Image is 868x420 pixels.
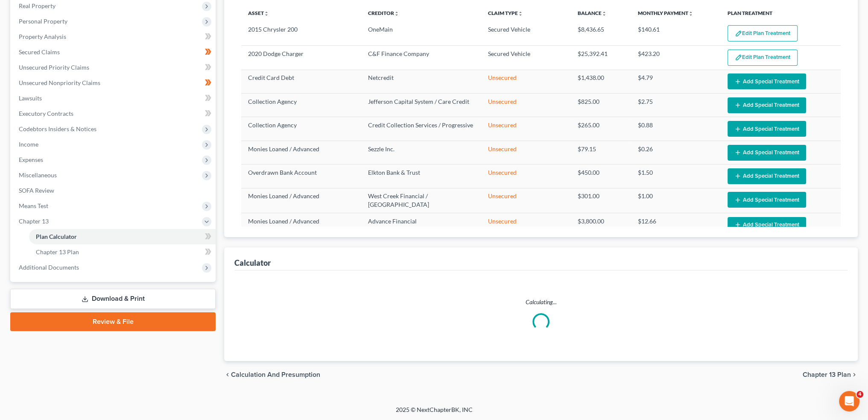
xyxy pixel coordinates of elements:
td: Unsecured [481,70,571,93]
td: Advance Financial [361,213,481,237]
td: Monies Loaned / Advanced [241,141,361,164]
td: West Creek Financial / [GEOGRAPHIC_DATA] [361,188,481,213]
span: Secured Claims [19,48,60,56]
td: $423.20 [631,46,721,70]
span: Expenses [19,156,43,163]
a: Creditorunfold_more [368,10,399,16]
iframe: Intercom live chat [839,391,859,411]
a: Review & File [10,312,216,331]
td: Sezzle Inc. [361,141,481,164]
td: Unsecured [481,213,571,237]
td: Secured Vehicle [481,22,571,46]
a: Secured Claims [12,44,216,60]
td: $0.26 [631,141,721,164]
div: Calculator [234,258,271,268]
button: Edit Plan Treatment [728,25,798,41]
td: Elkton Bank & Trust [361,164,481,188]
td: $2.75 [631,94,721,117]
td: 2020 Dodge Charger [241,46,361,70]
p: Calculating... [241,298,841,306]
button: Add Special Treatment [728,217,806,233]
a: Unsecured Priority Claims [12,60,216,75]
span: 4 [856,391,863,398]
span: Property Analysis [19,33,66,40]
td: $0.88 [631,117,721,141]
span: Personal Property [19,18,67,25]
a: Unsecured Nonpriority Claims [12,75,216,91]
a: Monthly Paymentunfold_more [638,10,693,16]
a: Download & Print [10,289,216,309]
td: Collection Agency [241,117,361,141]
a: Executory Contracts [12,106,216,121]
td: $1.00 [631,188,721,213]
a: Lawsuits [12,91,216,106]
i: chevron_right [851,371,858,378]
a: Property Analysis [12,29,216,44]
td: C&F Finance Company [361,46,481,70]
td: $25,392.41 [571,46,631,70]
i: unfold_more [602,11,607,16]
td: Jefferson Capital System / Care Credit [361,94,481,117]
td: Credit Collection Services / Progressive [361,117,481,141]
td: 2015 Chrysler 200 [241,22,361,46]
span: Lawsuits [19,94,42,102]
a: Plan Calculator [29,229,216,244]
span: Chapter 13 Plan [803,371,851,378]
td: Credit Card Debt [241,70,361,93]
i: chevron_left [224,371,231,378]
span: Codebtors Insiders & Notices [19,125,96,132]
td: Monies Loaned / Advanced [241,213,361,237]
td: $825.00 [571,94,631,117]
td: $4.79 [631,70,721,93]
img: edit-pencil-c1479a1de80d8dea1e2430c2f745a3c6a07e9d7aa2eeffe225670001d78357a8.svg [735,30,742,37]
td: $301.00 [571,188,631,213]
td: Unsecured [481,164,571,188]
td: Unsecured [481,94,571,117]
span: Plan Calculator [36,233,77,240]
td: Monies Loaned / Advanced [241,188,361,213]
a: Claim Typeunfold_more [488,10,523,16]
button: Add Special Treatment [728,168,806,184]
td: Unsecured [481,117,571,141]
td: $1,438.00 [571,70,631,93]
td: $1.50 [631,164,721,188]
span: Miscellaneous [19,171,57,179]
i: unfold_more [394,11,399,16]
a: Balanceunfold_more [578,10,607,16]
span: Executory Contracts [19,110,73,117]
td: Collection Agency [241,94,361,117]
button: Add Special Treatment [728,121,806,137]
td: Overdrawn Bank Account [241,164,361,188]
td: $265.00 [571,117,631,141]
td: OneMain [361,22,481,46]
th: Plan Treatment [721,5,841,22]
td: Unsecured [481,188,571,213]
a: Assetunfold_more [248,10,269,16]
a: SOFA Review [12,183,216,198]
td: $8,436.65 [571,22,631,46]
span: Chapter 13 [19,217,49,225]
button: chevron_left Calculation and Presumption [224,371,320,378]
i: unfold_more [688,11,693,16]
td: Secured Vehicle [481,46,571,70]
i: unfold_more [264,11,269,16]
span: Income [19,141,38,148]
td: $3,800.00 [571,213,631,237]
button: Add Special Treatment [728,192,806,208]
button: Chapter 13 Plan chevron_right [803,371,858,378]
span: SOFA Review [19,187,54,194]
span: Additional Documents [19,264,79,271]
button: Add Special Treatment [728,73,806,89]
button: Edit Plan Treatment [728,50,798,66]
button: Add Special Treatment [728,145,806,161]
td: $79.15 [571,141,631,164]
i: unfold_more [518,11,523,16]
span: Unsecured Nonpriority Claims [19,79,100,86]
span: Unsecured Priority Claims [19,64,89,71]
a: Chapter 13 Plan [29,244,216,260]
td: Unsecured [481,141,571,164]
td: $450.00 [571,164,631,188]
span: Chapter 13 Plan [36,248,79,256]
td: $12.66 [631,213,721,237]
button: Add Special Treatment [728,97,806,113]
